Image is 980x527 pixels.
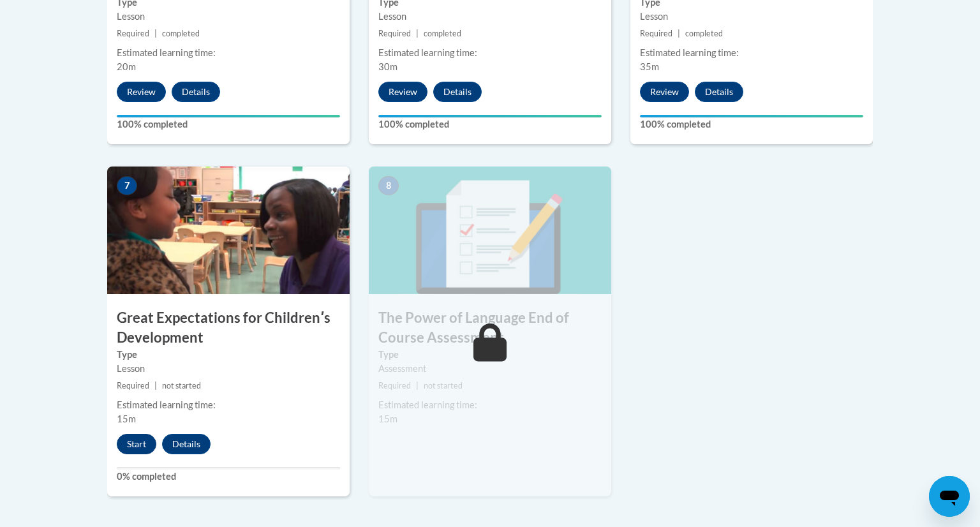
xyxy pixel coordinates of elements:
[378,115,602,117] div: Your progress
[378,46,602,60] div: Estimated learning time:
[416,29,419,38] span: |
[378,348,602,362] label: Type
[378,176,399,195] span: 8
[640,10,863,24] div: Lesson
[640,82,689,102] button: Review
[640,46,863,60] div: Estimated learning time:
[378,381,411,390] span: Required
[117,117,340,131] label: 100% completed
[117,46,340,60] div: Estimated learning time:
[154,29,157,38] span: |
[378,82,427,102] button: Review
[685,29,723,38] span: completed
[640,29,672,38] span: Required
[416,381,419,390] span: |
[162,434,211,454] button: Details
[378,398,602,412] div: Estimated learning time:
[117,413,136,424] span: 15m
[378,362,602,376] div: Assessment
[117,10,340,24] div: Lesson
[162,381,201,390] span: not started
[117,381,149,390] span: Required
[640,61,659,72] span: 35m
[378,61,397,72] span: 30m
[117,82,166,102] button: Review
[107,308,350,348] h3: Great Expectations for Childrenʹs Development
[117,176,137,195] span: 7
[378,10,602,24] div: Lesson
[378,413,397,424] span: 15m
[640,115,863,117] div: Your progress
[117,115,340,117] div: Your progress
[378,29,411,38] span: Required
[162,29,200,38] span: completed
[154,381,157,390] span: |
[117,434,156,454] button: Start
[433,82,482,102] button: Details
[172,82,220,102] button: Details
[117,61,136,72] span: 20m
[378,117,602,131] label: 100% completed
[117,362,340,376] div: Lesson
[424,381,463,390] span: not started
[695,82,743,102] button: Details
[117,29,149,38] span: Required
[117,348,340,362] label: Type
[424,29,461,38] span: completed
[929,476,970,517] iframe: Button to launch messaging window
[369,308,611,348] h3: The Power of Language End of Course Assessment
[640,117,863,131] label: 100% completed
[107,167,350,294] img: Course Image
[117,470,340,484] label: 0% completed
[369,167,611,294] img: Course Image
[117,398,340,412] div: Estimated learning time:
[678,29,680,38] span: |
